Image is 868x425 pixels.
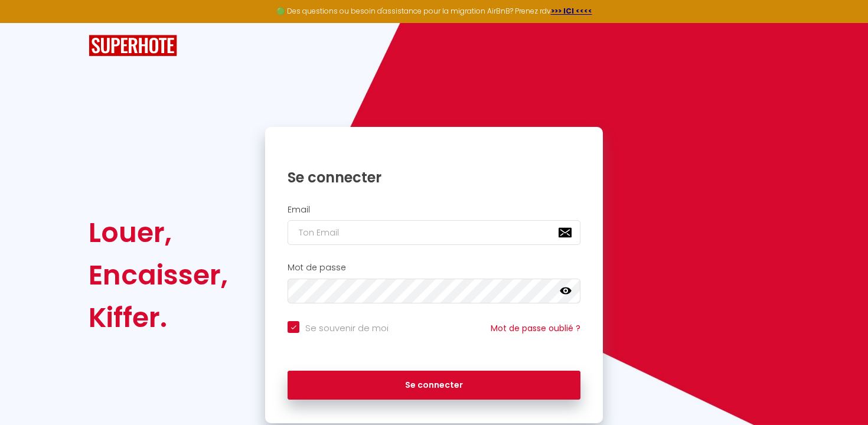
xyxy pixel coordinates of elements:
[89,296,228,339] div: Kiffer.
[89,35,177,57] img: SuperHote logo
[288,263,580,273] h2: Mot de passe
[288,168,580,187] h1: Se connecter
[288,205,580,215] h2: Email
[288,371,580,400] button: Se connecter
[89,254,228,296] div: Encaisser,
[288,220,580,245] input: Ton Email
[551,6,592,16] a: >>> ICI <<<<
[89,211,228,254] div: Louer,
[491,322,580,334] a: Mot de passe oublié ?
